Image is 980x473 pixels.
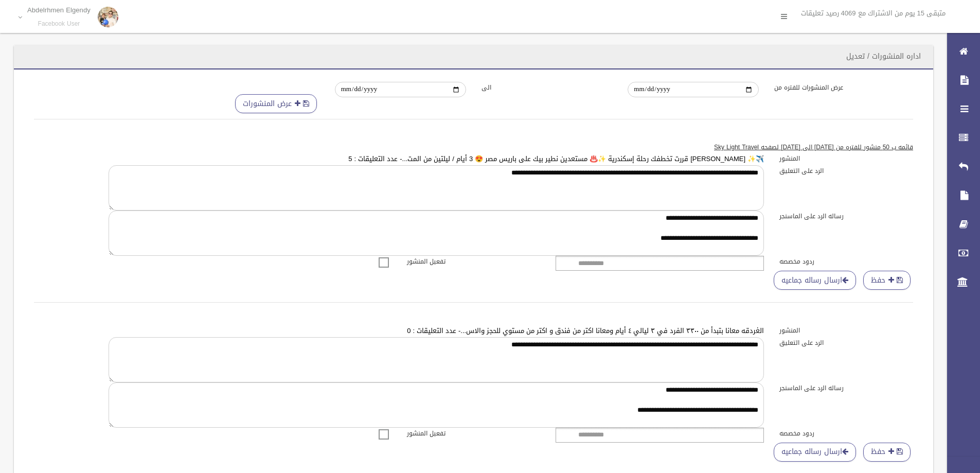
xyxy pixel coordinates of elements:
[474,82,620,93] label: الى
[774,271,856,290] a: ارسال رساله جماعيه
[399,428,548,439] label: تفعيل المنشور
[772,325,921,336] label: المنشور
[863,443,911,462] button: حفظ
[348,152,764,165] a: ✈️✨ [PERSON_NAME] قررت تخطفك رحلة إسكندرية ✨♨️ مستعدين نطير بيك على باريس مصر 😍 3 أيام / ليلتين م...
[235,94,317,113] button: عرض المنشورات
[714,142,913,153] u: قائمه ب 50 منشور للفتره من [DATE] الى [DATE] لصفحه Sky Light Travel
[767,82,913,93] label: عرض المنشورات للفتره من
[772,382,921,394] label: رساله الرد على الماسنجر
[407,324,764,337] a: الغردقه معانا بتبدأ من ٣٣٠٠ الفرد في ٣ ليالي ٤ أيام ومعانا اكتر من فندق و اكتر من مستوي للحجز وال...
[399,256,548,267] label: تفعيل المنشور
[772,165,921,177] label: الرد على التعليق
[27,6,91,14] p: Abdelrhmen Elgendy
[772,337,921,348] label: الرد على التعليق
[772,256,921,267] label: ردود مخصصه
[772,153,921,164] label: المنشور
[772,211,921,222] label: رساله الرد على الماسنجر
[27,20,91,28] small: Facebook User
[772,428,921,439] label: ردود مخصصه
[774,443,856,462] a: ارسال رساله جماعيه
[863,271,911,290] button: حفظ
[834,46,933,66] header: اداره المنشورات / تعديل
